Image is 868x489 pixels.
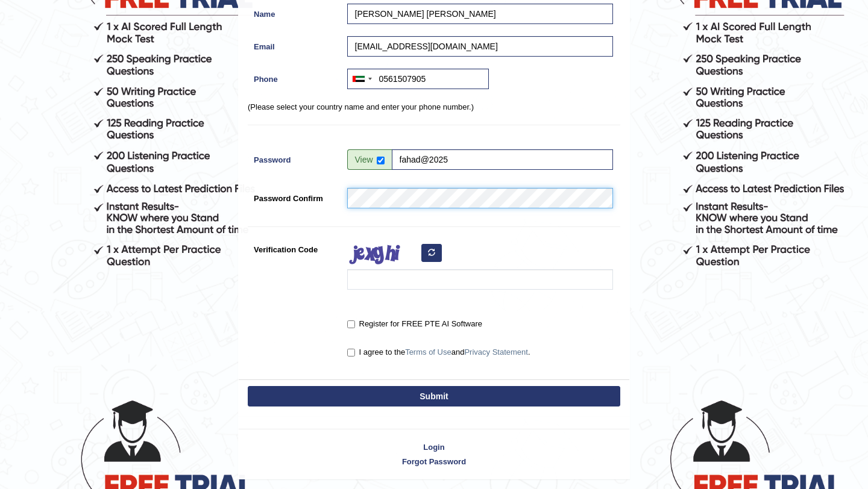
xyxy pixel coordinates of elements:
[348,69,376,89] div: United Arab Emirates (‫الإمارات العربية المتحدة‬‎): +971
[248,386,620,406] button: Submit
[248,69,341,85] label: Phone
[248,239,341,255] label: Verification Code
[347,349,355,357] input: I agree to theTerms of UseandPrivacy Statement.
[464,347,528,357] a: Privacy Statement
[248,149,341,166] label: Password
[347,346,530,358] label: I agree to the and .
[239,441,629,453] a: Login
[239,456,629,467] a: Forgot Password
[347,318,482,330] label: Register for FREE PTE AI Software
[377,157,385,164] input: Show/Hide Password
[248,188,341,204] label: Password Confirm
[248,36,341,52] label: Email
[248,101,620,113] p: (Please select your country name and enter your phone number.)
[248,4,341,20] label: Name
[347,69,489,89] input: +971 50 123 4567
[347,320,355,328] input: Register for FREE PTE AI Software
[405,347,451,357] a: Terms of Use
